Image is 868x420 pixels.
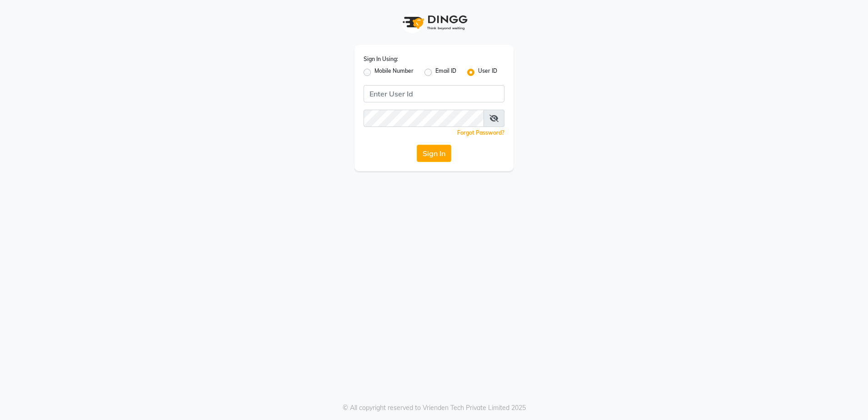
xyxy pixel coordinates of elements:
img: logo1.svg [398,9,470,36]
button: Sign In [417,145,451,162]
input: Username [364,85,504,102]
label: User ID [478,67,497,78]
label: Mobile Number [374,67,414,78]
label: Email ID [435,67,456,78]
a: Forgot Password? [457,129,504,136]
input: Username [364,110,484,127]
label: Sign In Using: [364,55,398,63]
